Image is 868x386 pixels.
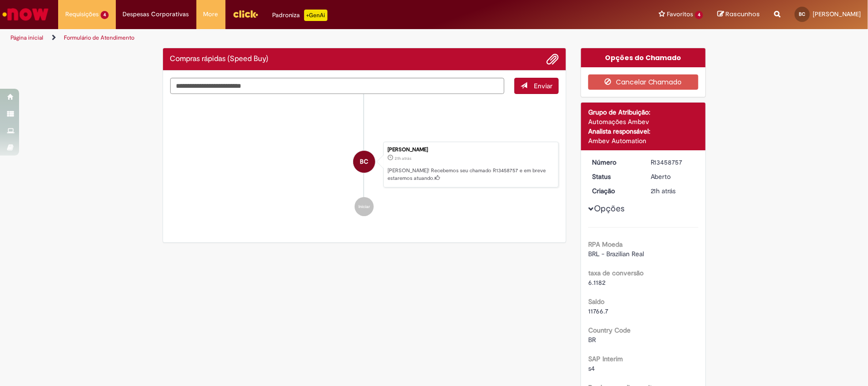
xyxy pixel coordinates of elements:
span: 4 [695,11,703,19]
img: click_logo_yellow_360x200.png [233,7,258,21]
h2: Compras rápidas (Speed Buy) Histórico de tíquete [170,55,269,63]
span: [PERSON_NAME] [813,10,861,18]
button: Adicionar anexos [546,53,559,65]
a: Rascunhos [717,10,760,19]
div: Analista responsável: [588,126,698,136]
div: Ambev Automation [588,136,698,146]
button: Cancelar Chamado [588,74,698,90]
span: BC [799,11,806,17]
span: s4 [588,364,595,373]
ul: Histórico de tíquete [170,94,559,226]
div: [PERSON_NAME] [388,147,553,153]
b: Country Code [588,326,631,334]
div: 28/08/2025 15:37:56 [651,186,695,196]
span: BRL - Brazilian Real [588,250,644,258]
time: 28/08/2025 15:37:56 [395,156,411,161]
div: Grupo de Atribuição: [588,107,698,117]
span: Rascunhos [725,10,760,19]
span: Despesas Corporativas [123,10,189,19]
b: RPA Moeda [588,240,623,249]
div: Padroniza [273,10,327,21]
img: ServiceNow [1,5,50,24]
div: R13458757 [651,157,695,167]
span: BR [588,335,596,344]
textarea: Digite sua mensagem aqui... [170,78,505,94]
span: 11766.7 [588,307,608,315]
p: [PERSON_NAME]! Recebemos seu chamado R13458757 e em breve estaremos atuando. [388,167,553,182]
span: 21h atrás [651,187,676,195]
dt: Status [585,172,643,181]
span: BC [360,150,368,173]
button: Enviar [514,78,559,94]
div: Automações Ambev [588,117,698,126]
b: taxa de conversão [588,269,643,277]
span: Favoritos [667,10,693,19]
time: 28/08/2025 15:37:56 [651,187,676,195]
p: +GenAi [304,10,327,21]
dt: Criação [585,186,643,196]
b: Saldo [588,297,604,306]
div: Bruna Kelly De Castro Campos [353,151,375,173]
span: Enviar [534,82,552,90]
ul: Trilhas de página [7,29,572,47]
li: Bruna Kelly De Castro Campos [170,142,559,188]
b: SAP Interim [588,355,623,363]
span: 21h atrás [395,156,411,161]
span: Requisições [65,10,99,19]
a: Formulário de Atendimento [64,34,134,42]
span: 4 [101,11,109,19]
span: More [204,10,218,19]
div: Opções do Chamado [581,48,705,67]
div: Aberto [651,172,695,181]
span: 6.1182 [588,278,605,287]
dt: Número [585,157,643,167]
a: Página inicial [10,34,43,42]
